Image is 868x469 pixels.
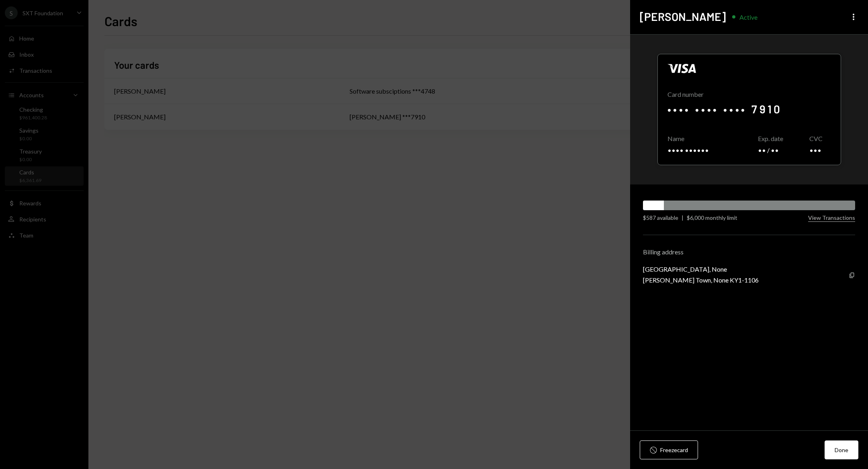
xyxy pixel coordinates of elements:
div: Freeze card [660,446,688,454]
button: Done [825,440,858,459]
div: $587 available [643,213,678,222]
div: [GEOGRAPHIC_DATA], None [643,265,759,273]
button: View Transactions [808,214,855,222]
div: | [682,213,684,222]
div: Click to reveal [657,54,841,165]
div: [PERSON_NAME] Town, None KY1-1106 [643,276,759,284]
div: Active [739,13,757,21]
div: Billing address [643,248,855,256]
div: $6,000 monthly limit [687,213,737,222]
h2: [PERSON_NAME] [640,9,726,25]
button: Freezecard [640,440,698,459]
